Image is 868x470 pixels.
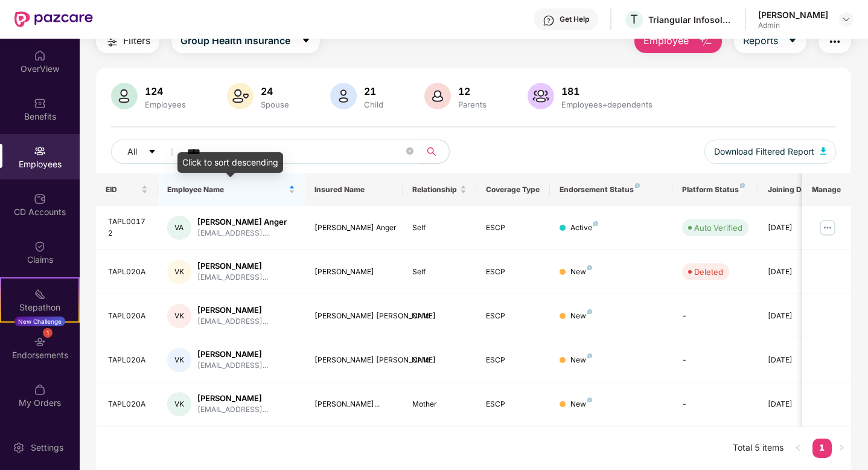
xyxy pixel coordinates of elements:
div: ESCP [486,266,540,278]
img: New Pazcare Logo [14,11,93,27]
div: Active [570,222,598,234]
div: New [570,266,592,278]
img: svg+xml;base64,PHN2ZyB4bWxucz0iaHR0cDovL3d3dy53My5vcmcvMjAwMC9zdmciIHhtbG5zOnhsaW5rPSJodHRwOi8vd3... [698,34,713,49]
span: All [127,145,137,158]
div: 24 [258,85,292,97]
li: Next Page [832,439,851,458]
img: svg+xml;base64,PHN2ZyB4bWxucz0iaHR0cDovL3d3dy53My5vcmcvMjAwMC9zdmciIHhtbG5zOnhsaW5rPSJodHRwOi8vd3... [528,83,554,109]
div: ESCP [486,222,540,234]
button: Download Filtered Report [704,140,836,164]
span: Relationship [412,185,458,195]
a: 1 [812,439,832,457]
div: 181 [559,85,655,97]
div: [PERSON_NAME] [PERSON_NAME] [314,355,394,366]
div: Stepathon [1,301,78,313]
div: TAPL00172 [108,216,148,239]
div: [EMAIL_ADDRESS].... [197,228,287,239]
img: svg+xml;base64,PHN2ZyBpZD0iU2V0dGluZy0yMHgyMCIgeG1sbnM9Imh0dHA6Ly93d3cudzMub3JnLzIwMDAvc3ZnIiB3aW... [13,442,25,454]
button: Group Health Insurancecaret-down [171,29,320,53]
div: [PERSON_NAME] [PERSON_NAME] [314,311,394,322]
img: svg+xml;base64,PHN2ZyBpZD0iQ2xhaW0iIHhtbG5zPSJodHRwOi8vd3d3LnczLm9yZy8yMDAwL3N2ZyIgd2lkdGg9IjIwIi... [34,240,46,253]
span: caret-down [788,36,797,47]
span: caret-down [148,147,156,157]
button: right [832,439,851,458]
span: Reports [743,33,778,48]
span: Filters [123,33,150,48]
img: svg+xml;base64,PHN2ZyB4bWxucz0iaHR0cDovL3d3dy53My5vcmcvMjAwMC9zdmciIHdpZHRoPSI4IiBoZWlnaHQ9IjgiIH... [587,265,592,270]
span: caret-down [301,36,311,47]
div: VK [167,392,191,416]
button: search [420,140,450,164]
div: ESCP [486,311,540,322]
span: T [630,12,638,27]
div: Endorsement Status [560,185,663,195]
li: Previous Page [788,439,808,458]
div: TAPL020A [108,399,148,410]
div: 124 [142,85,188,97]
span: close-circle [406,147,413,155]
div: 21 [362,85,386,97]
div: [DATE] [768,266,822,278]
div: [DATE] [768,222,822,234]
button: Filters [96,29,159,53]
img: svg+xml;base64,PHN2ZyB4bWxucz0iaHR0cDovL3d3dy53My5vcmcvMjAwMC9zdmciIHhtbG5zOnhsaW5rPSJodHRwOi8vd3... [111,83,138,109]
span: Employee Name [167,185,286,195]
div: VK [167,348,191,372]
div: Triangular Infosolutions Private Limited [648,14,733,25]
div: [PERSON_NAME] [197,349,268,360]
button: left [788,439,808,458]
div: 1 [43,327,53,337]
div: [EMAIL_ADDRESS]... [197,316,268,327]
th: Joining Date [758,173,832,206]
div: [PERSON_NAME] [197,393,268,404]
div: TAPL020A [108,311,148,322]
div: Self [412,266,467,278]
img: svg+xml;base64,PHN2ZyBpZD0iSGVscC0zMngzMiIgeG1sbnM9Imh0dHA6Ly93d3cudzMub3JnLzIwMDAvc3ZnIiB3aWR0aD... [543,14,555,27]
div: [PERSON_NAME] [314,266,394,278]
img: svg+xml;base64,PHN2ZyB4bWxucz0iaHR0cDovL3d3dy53My5vcmcvMjAwMC9zdmciIHdpZHRoPSIyMSIgaGVpZ2h0PSIyMC... [34,288,46,300]
img: svg+xml;base64,PHN2ZyB4bWxucz0iaHR0cDovL3d3dy53My5vcmcvMjAwMC9zdmciIHdpZHRoPSI4IiBoZWlnaHQ9IjgiIH... [740,183,745,188]
img: svg+xml;base64,PHN2ZyBpZD0iTXlfT3JkZXJzIiBkYXRhLW5hbWU9Ik15IE9yZGVycyIgeG1sbnM9Imh0dHA6Ly93d3cudz... [34,384,46,396]
div: [DATE] [768,311,822,322]
div: [PERSON_NAME] [758,9,828,21]
div: [PERSON_NAME] Anger [197,216,287,228]
span: EID [106,185,139,195]
div: [EMAIL_ADDRESS]... [197,404,268,416]
div: Child [412,355,467,366]
div: New [570,311,592,322]
button: Reportscaret-down [734,29,806,53]
img: svg+xml;base64,PHN2ZyB4bWxucz0iaHR0cDovL3d3dy53My5vcmcvMjAwMC9zdmciIHhtbG5zOnhsaW5rPSJodHRwOi8vd3... [820,147,826,155]
img: svg+xml;base64,PHN2ZyBpZD0iQ0RfQWNjb3VudHMiIGRhdGEtbmFtZT0iQ0QgQWNjb3VudHMiIHhtbG5zPSJodHRwOi8vd3... [34,193,46,205]
img: svg+xml;base64,PHN2ZyB4bWxucz0iaHR0cDovL3d3dy53My5vcmcvMjAwMC9zdmciIHdpZHRoPSIyNCIgaGVpZ2h0PSIyNC... [105,34,120,49]
div: Platform Status [682,185,748,195]
span: left [794,444,802,451]
div: 12 [456,85,489,97]
div: [PERSON_NAME] Anger [314,222,394,234]
img: svg+xml;base64,PHN2ZyB4bWxucz0iaHR0cDovL3d3dy53My5vcmcvMjAwMC9zdmciIHdpZHRoPSI4IiBoZWlnaHQ9IjgiIH... [587,353,592,358]
img: svg+xml;base64,PHN2ZyB4bWxucz0iaHR0cDovL3d3dy53My5vcmcvMjAwMC9zdmciIHhtbG5zOnhsaW5rPSJodHRwOi8vd3... [424,83,451,109]
div: Click to sort descending [177,152,283,173]
img: svg+xml;base64,PHN2ZyB4bWxucz0iaHR0cDovL3d3dy53My5vcmcvMjAwMC9zdmciIHdpZHRoPSI4IiBoZWlnaHQ9IjgiIH... [587,398,592,402]
div: Deleted [694,266,723,278]
img: svg+xml;base64,PHN2ZyB4bWxucz0iaHR0cDovL3d3dy53My5vcmcvMjAwMC9zdmciIHdpZHRoPSI4IiBoZWlnaHQ9IjgiIH... [593,221,598,226]
span: Group Health Insurance [180,33,290,48]
div: Get Help [560,14,589,24]
div: Spouse [258,100,292,109]
div: TAPL020A [108,266,148,278]
img: svg+xml;base64,PHN2ZyBpZD0iRHJvcGRvd24tMzJ4MzIiIHhtbG5zPSJodHRwOi8vd3d3LnczLm9yZy8yMDAwL3N2ZyIgd2... [841,14,851,24]
img: manageButton [818,218,837,237]
img: svg+xml;base64,PHN2ZyB4bWxucz0iaHR0cDovL3d3dy53My5vcmcvMjAwMC9zdmciIHdpZHRoPSI4IiBoZWlnaHQ9IjgiIH... [587,309,592,314]
th: Coverage Type [476,173,550,206]
button: Allcaret-down [111,140,185,164]
div: New [570,355,592,366]
img: svg+xml;base64,PHN2ZyBpZD0iSG9tZSIgeG1sbnM9Imh0dHA6Ly93d3cudzMub3JnLzIwMDAvc3ZnIiB3aWR0aD0iMjAiIG... [34,50,46,62]
div: Admin [758,21,828,30]
span: close-circle [406,146,413,158]
img: svg+xml;base64,PHN2ZyB4bWxucz0iaHR0cDovL3d3dy53My5vcmcvMjAwMC9zdmciIHhtbG5zOnhsaW5rPSJodHRwOi8vd3... [330,83,357,109]
div: [PERSON_NAME] [197,260,268,272]
li: 1 [812,439,832,458]
span: Download Filtered Report [714,145,814,158]
div: TAPL020A [108,355,148,366]
div: [DATE] [768,355,822,366]
div: [EMAIL_ADDRESS]... [197,272,268,283]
